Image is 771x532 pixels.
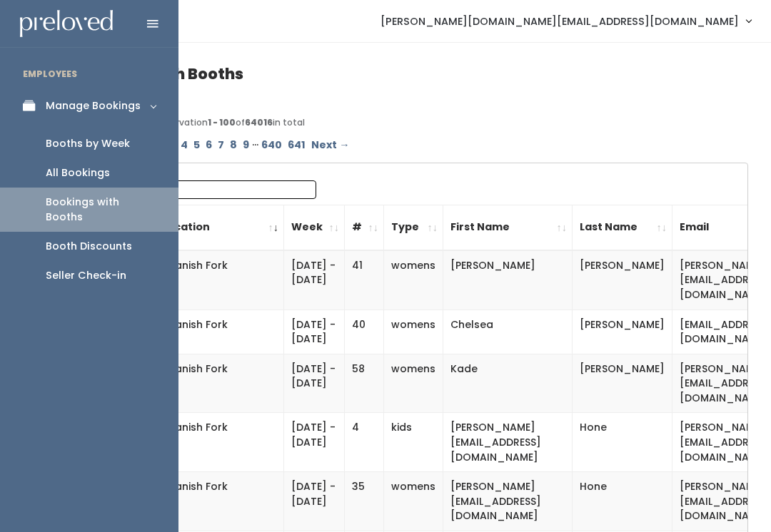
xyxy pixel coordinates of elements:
[46,165,110,180] div: All Bookings
[155,472,284,531] td: Spanish Fork
[20,10,113,38] img: preloved logo
[203,135,215,155] a: Page 6
[366,6,765,36] a: [PERSON_NAME][DOMAIN_NAME][EMAIL_ADDRESS][DOMAIN_NAME]
[155,413,284,472] td: Spanish Fork
[284,250,345,310] td: [DATE] - [DATE]
[155,354,284,413] td: Spanish Fork
[46,98,141,113] div: Manage Bookings
[384,354,443,413] td: womens
[208,116,236,128] b: 1 - 100
[240,135,252,155] a: Page 9
[573,205,672,250] th: Last Name: activate to sort column ascending
[284,472,345,531] td: [DATE] - [DATE]
[384,250,443,310] td: womens
[80,135,741,155] div: Pagination
[191,135,203,155] a: Page 5
[46,268,126,283] div: Seller Check-in
[345,250,384,310] td: 41
[345,310,384,354] td: 40
[384,205,443,250] th: Type: activate to sort column ascending
[443,250,573,310] td: [PERSON_NAME]
[155,205,284,250] th: Location: activate to sort column ascending
[573,413,672,472] td: Hone
[46,136,130,151] div: Booths by Week
[345,205,384,250] th: #: activate to sort column ascending
[46,239,132,254] div: Booth Discounts
[82,180,316,199] label: Search:
[381,14,739,29] span: [PERSON_NAME][DOMAIN_NAME][EMAIL_ADDRESS][DOMAIN_NAME]
[443,413,573,472] td: [PERSON_NAME][EMAIL_ADDRESS][DOMAIN_NAME]
[134,180,316,199] input: Search:
[73,66,748,82] h4: Bookings with Booths
[573,472,672,531] td: Hone
[384,413,443,472] td: kids
[215,135,227,155] a: Page 7
[345,413,384,472] td: 4
[384,472,443,531] td: womens
[573,310,672,354] td: [PERSON_NAME]
[285,135,308,155] a: Page 641
[155,250,284,310] td: Spanish Fork
[46,195,156,225] div: Bookings with Booths
[284,310,345,354] td: [DATE] - [DATE]
[80,116,741,129] div: Displaying Booth reservation of in total
[573,354,672,413] td: [PERSON_NAME]
[573,250,672,310] td: [PERSON_NAME]
[284,413,345,472] td: [DATE] - [DATE]
[178,135,191,155] a: Page 4
[345,472,384,531] td: 35
[345,354,384,413] td: 58
[443,205,573,250] th: First Name: activate to sort column ascending
[384,310,443,354] td: womens
[155,310,284,354] td: Spanish Fork
[443,310,573,354] td: Chelsea
[308,135,352,155] a: Next →
[284,205,345,250] th: Week: activate to sort column ascending
[284,354,345,413] td: [DATE] - [DATE]
[258,135,285,155] a: Page 640
[227,135,240,155] a: Page 8
[245,116,273,128] b: 64016
[443,472,573,531] td: [PERSON_NAME][EMAIL_ADDRESS][DOMAIN_NAME]
[252,135,258,155] span: …
[443,354,573,413] td: Kade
